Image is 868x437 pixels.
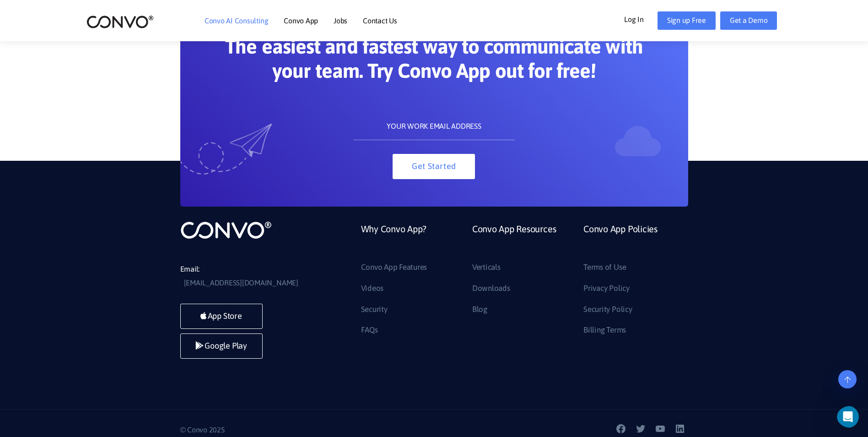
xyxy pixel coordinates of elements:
[361,220,427,260] a: Why Convo App?
[472,302,487,317] a: Blog
[393,154,475,179] button: Get Started
[472,220,556,260] a: Convo App Resources
[180,304,263,329] a: App Store
[583,220,658,260] a: Convo App Policies
[583,281,630,296] a: Privacy Policy
[353,113,515,140] input: YOUR WORK EMAIL ADDRESS
[472,260,501,275] a: Verticals
[837,406,865,428] iframe: Intercom live chat
[184,276,298,290] a: [EMAIL_ADDRESS][DOMAIN_NAME]
[180,423,427,437] p: © Convo 2025
[180,333,263,359] a: Google Play
[361,302,388,317] a: Security
[583,260,626,275] a: Terms of Use
[361,260,427,275] a: Convo App Features
[361,323,378,338] a: FAQs
[180,220,272,240] img: logo_not_found
[224,34,645,90] h2: The easiest and fastest way to communicate with your team. Try Convo App out for free!
[583,323,626,338] a: Billing Terms
[472,281,510,296] a: Downloads
[354,220,688,344] div: Footer
[180,262,318,290] li: Email:
[583,302,632,317] a: Security Policy
[361,281,384,296] a: Videos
